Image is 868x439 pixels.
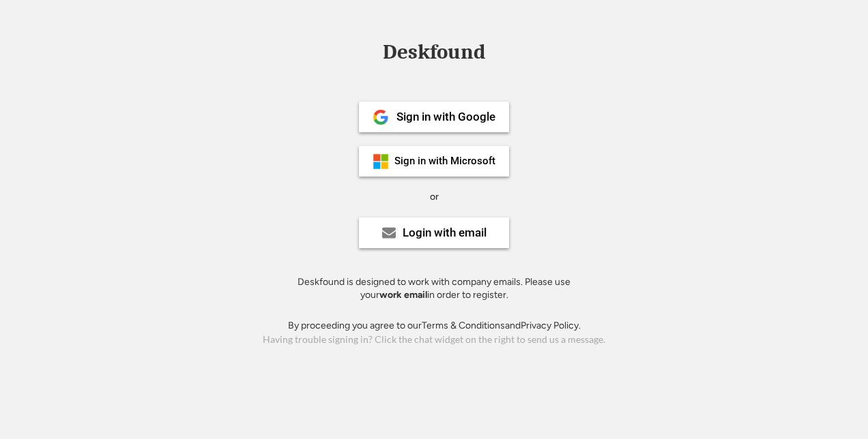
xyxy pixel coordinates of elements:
div: Login with email [403,227,487,239]
img: ms-symbollockup_mssymbol_19.png [373,153,389,170]
strong: work email [379,289,427,301]
img: 1024px-Google__G__Logo.svg.png [373,109,389,125]
div: Deskfound is designed to work with company emails. Please use your in order to register. [280,275,588,302]
a: Terms & Conditions [422,320,505,331]
div: By proceeding you agree to our and [288,319,581,333]
a: Privacy Policy. [521,320,581,331]
div: or [430,190,439,204]
div: Sign in with Google [396,111,495,123]
div: Sign in with Microsoft [394,156,495,166]
div: Deskfound [376,42,492,63]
